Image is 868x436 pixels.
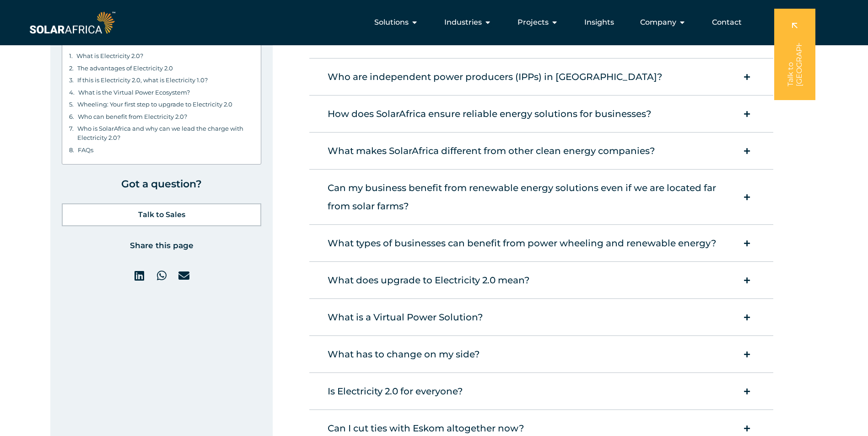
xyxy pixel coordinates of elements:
a: What types of businesses can benefit from power wheeling and renewable energy? [309,225,773,261]
div: Can my business benefit from renewable energy solutions even if we are located far from solar farms? [323,174,734,220]
nav: Menu [117,13,749,32]
div: Share on whatsapp [151,265,172,286]
a: Talk to Sales [62,203,261,226]
a: If this is Electricity 2.0, what is Electricity 1.0? [77,75,208,85]
a: Who are independent power producers (IPPs) in [GEOGRAPHIC_DATA]? [309,58,773,95]
a: How does SolarAfrica ensure reliable energy solutions for businesses? [309,96,773,132]
div: Share on email [174,265,194,286]
a: Contact [712,17,742,28]
a: What is Electricity 2.0? [76,51,143,60]
a: Who can benefit from Electricity 2.0? [78,112,187,121]
span: Industries [444,17,482,28]
a: What is the Virtual Power Ecosystem? [78,88,190,97]
div: Is Electricity 2.0 for everyone? [323,378,734,405]
div: Share on linkedin [129,265,150,286]
div: What makes SolarAfrica different from other clean energy companies? [323,137,734,165]
a: Who is SolarAfrica and why can we lead the charge with Electricity 2.0? [77,124,254,142]
div: What has to change on my side? [323,340,734,368]
div: Who are independent power producers (IPPs) in [GEOGRAPHIC_DATA]? [323,63,734,90]
a: Wheeling: Your first step to upgrade to Electricity 2.0 [77,100,232,109]
span: Projects [518,17,549,28]
a: What makes SolarAfrica different from other clean energy companies? [309,133,773,169]
div: Menu Toggle [117,13,749,32]
a: What does upgrade to Electricity 2.0 mean? [309,262,773,298]
a: What has to change on my side? [309,336,773,372]
div: How does SolarAfrica ensure reliable energy solutions for businesses? [323,100,734,128]
h6: Share this page [62,235,261,256]
h6: Got a question? [62,174,261,194]
div: What is a Virtual Power Solution? [323,303,734,331]
a: Insights [584,17,614,28]
span: Company [640,17,676,28]
a: Is Electricity 2.0 for everyone? [309,373,773,409]
a: FAQs [78,145,93,154]
a: The advantages of Electricity 2.0 [77,64,173,73]
a: What is a Virtual Power Solution? [309,299,773,335]
div: What does upgrade to Electricity 2.0 mean? [323,266,734,294]
span: Talk to Sales [138,211,185,218]
a: Can my business benefit from renewable energy solutions even if we are located far from solar farms? [309,170,773,224]
span: Solutions [374,17,409,28]
div: What types of businesses can benefit from power wheeling and renewable energy? [323,229,734,257]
